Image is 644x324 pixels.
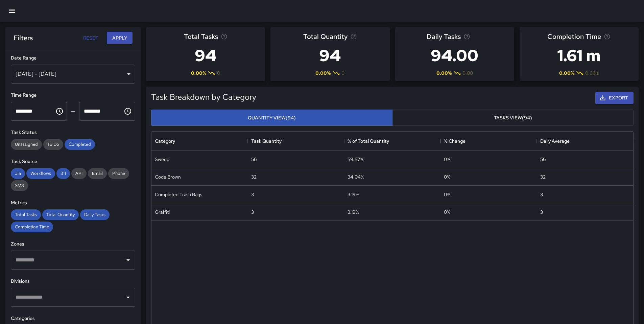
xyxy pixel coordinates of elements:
button: Tasks View(94) [392,110,634,126]
button: Apply [107,32,133,44]
span: Unassigned [11,141,42,147]
button: Quantity View(94) [151,110,392,126]
div: 56 [540,156,546,163]
div: Daily Average [540,132,570,151]
span: Total Tasks [184,31,218,42]
div: Graffiti [155,209,170,215]
h6: Time Range [11,92,135,99]
div: 3 [251,209,254,215]
div: % Change [444,132,466,151]
button: Reset [80,32,101,44]
div: Total Quantity [42,209,79,220]
h3: 94 [184,42,228,69]
span: 0 [341,70,344,76]
div: 34.04% [348,173,364,180]
svg: Total task quantity in the selected period, compared to the previous period. [350,33,357,40]
div: To Do [43,139,63,150]
h6: Categories [11,315,135,322]
div: Unassigned [11,139,42,150]
div: SMS [11,180,28,191]
span: 0.00 % [559,70,574,76]
div: Task Quantity [248,132,344,151]
svg: Average time taken to complete tasks in the selected period, compared to the previous period. [604,33,611,40]
span: Phone [108,170,129,176]
span: Daily Tasks [80,212,110,217]
h6: Date Range [11,54,135,62]
div: % Change [440,132,537,151]
span: 0 % [444,156,450,163]
div: 32 [540,173,546,180]
span: 0.00 % [191,70,206,76]
h6: Zones [11,240,135,248]
span: Completion Time [547,31,601,42]
span: SMS [11,183,28,188]
div: 3 [540,191,543,198]
h3: 94.00 [427,42,482,69]
div: Workflows [26,168,55,179]
div: 311 [56,168,70,179]
span: 311 [56,170,70,176]
button: Choose time, selected time is 12:00 AM [53,105,66,118]
div: 32 [251,173,257,180]
span: 0 [217,70,220,76]
div: Jia [11,168,25,179]
span: To Do [43,141,63,147]
span: 0.00 [462,70,473,76]
div: Completed [65,139,95,150]
h3: 94 [303,42,357,69]
h6: Divisions [11,278,135,285]
div: 3.19% [348,209,359,215]
button: Choose time, selected time is 11:59 PM [121,105,135,118]
span: 0.00 % [436,70,452,76]
button: Open [123,255,133,265]
svg: Average number of tasks per day in the selected period, compared to the previous period. [463,33,470,40]
h6: Filters [14,32,33,43]
h6: Task Status [11,129,135,136]
div: Completion Time [11,222,53,232]
div: Total Tasks [11,209,41,220]
button: Export [595,92,634,104]
div: Code Brown [155,173,181,180]
span: 0.00 s [585,70,599,76]
svg: Total number of tasks in the selected period, compared to the previous period. [221,33,228,40]
div: Daily Average [537,132,633,151]
div: Email [88,168,107,179]
span: API [71,170,87,176]
div: [DATE] - [DATE] [11,65,135,84]
span: Total Quantity [42,212,79,217]
span: Email [88,170,107,176]
span: Jia [11,170,25,176]
span: 0.00 % [315,70,331,76]
div: 3.19% [348,191,359,198]
span: Daily Tasks [427,31,461,42]
span: Completed [65,141,95,147]
span: Completion Time [11,224,53,230]
span: Total Tasks [11,212,41,217]
div: Category [151,132,248,151]
span: 0 % [444,191,450,198]
span: 0 % [444,209,450,215]
h6: Task Source [11,158,135,165]
button: Open [123,293,133,302]
div: 3 [540,209,543,215]
span: Total Quantity [303,31,348,42]
div: API [71,168,87,179]
div: % of Total Quantity [344,132,440,151]
div: Task Quantity [251,132,282,151]
h5: Task Breakdown by Category [151,92,256,102]
div: Phone [108,168,129,179]
div: Daily Tasks [80,209,110,220]
div: 59.57% [348,156,363,163]
div: 56 [251,156,257,163]
div: Sweep [155,156,169,163]
span: Workflows [26,170,55,176]
h3: 1.61 m [547,42,611,69]
div: Category [155,132,175,151]
span: 0 % [444,173,450,180]
div: 3 [251,191,254,198]
h6: Metrics [11,199,135,207]
div: Completed Trash Bags [155,191,202,198]
div: % of Total Quantity [348,132,389,151]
